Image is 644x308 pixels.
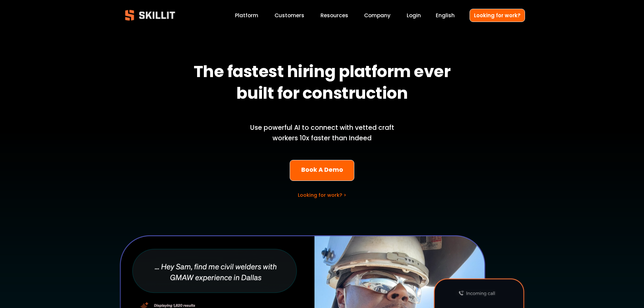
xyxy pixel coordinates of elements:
[320,11,348,19] span: Resources
[194,59,454,109] strong: The fastest hiring platform ever built for construction
[470,9,525,22] a: Looking for work?
[436,11,455,19] span: English
[239,123,406,143] p: Use powerful AI to connect with vetted craft workers 10x faster than Indeed
[235,11,258,20] a: Platform
[290,160,354,181] a: Book A Demo
[119,5,181,25] img: Skillit
[407,11,421,20] a: Login
[298,192,346,198] a: Looking for work? >
[364,11,390,20] a: Company
[320,11,348,20] a: folder dropdown
[275,11,304,20] a: Customers
[436,11,455,20] div: language picker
